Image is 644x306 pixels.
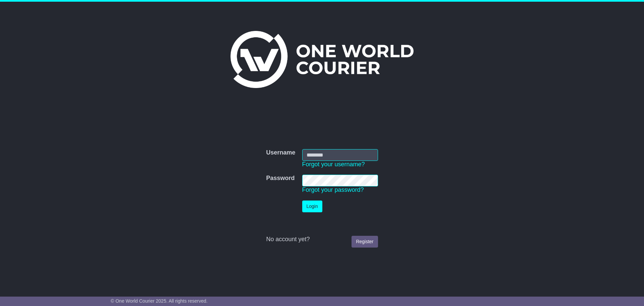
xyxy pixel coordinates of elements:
div: No account yet? [266,236,378,243]
label: Username [266,149,295,157]
button: Login [302,201,322,212]
a: Register [352,236,378,248]
label: Password [266,175,294,182]
img: One World [230,31,414,88]
span: © One World Courier 2025. All rights reserved. [111,298,208,304]
a: Forgot your username? [302,161,365,168]
a: Forgot your password? [302,186,364,193]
